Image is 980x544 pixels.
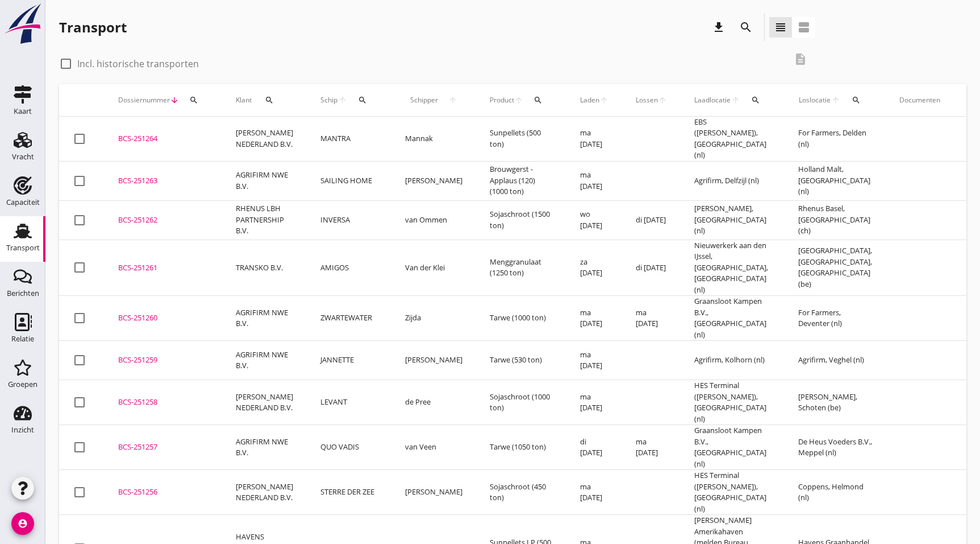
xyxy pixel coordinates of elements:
[476,470,566,515] td: Sojaschroot (450 ton)
[77,58,199,69] label: Incl. historische transporten
[118,397,208,408] div: BCS-251258
[59,18,127,36] div: Transport
[391,470,476,515] td: [PERSON_NAME]
[490,95,514,105] span: Product
[599,96,608,105] i: arrow_upward
[658,96,667,105] i: arrow_upward
[622,200,681,240] td: di [DATE]
[566,240,622,296] td: za [DATE]
[170,96,179,105] i: arrow_downward
[566,425,622,470] td: di [DATE]
[307,161,391,200] td: SAILING HOME
[636,95,658,105] span: Lossen
[118,262,208,274] div: BCS-251261
[11,512,34,535] i: account_circle
[391,240,476,296] td: Van der Klei
[566,161,622,200] td: ma [DATE]
[307,117,391,162] td: MANTRA
[785,341,886,380] td: Agrifirm, Veghel (nl)
[307,240,391,296] td: AMIGOS
[222,470,307,515] td: [PERSON_NAME] NEDERLAND B.V.
[476,425,566,470] td: Tarwe (1050 ton)
[236,86,293,114] div: Klant
[405,95,443,105] span: Schipper
[11,426,34,434] div: Inzicht
[681,200,785,240] td: [PERSON_NAME], [GEOGRAPHIC_DATA] (nl)
[7,290,39,297] div: Berichten
[222,296,307,341] td: AGRIFIRM NWE B.V.
[899,95,940,105] div: Documenten
[391,161,476,200] td: [PERSON_NAME]
[8,381,37,388] div: Groepen
[222,117,307,162] td: [PERSON_NAME] NEDERLAND B.V.
[222,240,307,296] td: TRANSKO B.V.
[681,425,785,470] td: Graansloot Kampen B.V., [GEOGRAPHIC_DATA] (nl)
[622,425,681,470] td: ma [DATE]
[443,96,462,105] i: arrow_upward
[798,95,831,105] span: Loslocatie
[774,20,787,34] i: view_headline
[566,341,622,380] td: ma [DATE]
[12,153,34,160] div: Vracht
[320,95,338,105] span: Schip
[307,425,391,470] td: QUO VADIS
[222,341,307,380] td: AGRIFIRM NWE B.V.
[338,96,348,105] i: arrow_upward
[785,470,886,515] td: Coppens, Helmond (nl)
[118,487,208,498] div: BCS-251256
[566,200,622,240] td: wo [DATE]
[785,240,886,296] td: [GEOGRAPHIC_DATA], [GEOGRAPHIC_DATA], [GEOGRAPHIC_DATA] (be)
[694,95,731,105] span: Laadlocatie
[476,240,566,296] td: Menggranulaat (1250 ton)
[785,117,886,162] td: For Farmers, Delden (nl)
[514,96,523,105] i: arrow_upward
[6,199,40,206] div: Capaciteit
[2,3,43,45] img: logo-small.a267ee39.svg
[307,470,391,515] td: STERRE DER ZEE
[189,96,198,105] i: search
[391,341,476,380] td: [PERSON_NAME]
[118,95,170,105] span: Dossiernummer
[622,240,681,296] td: di [DATE]
[307,380,391,425] td: LEVANT
[785,161,886,200] td: Holland Malt, [GEOGRAPHIC_DATA] (nl)
[785,425,886,470] td: De Heus Voeders B.V., Meppel (nl)
[391,380,476,425] td: de Pree
[11,335,34,343] div: Relatie
[785,296,886,341] td: For Farmers, Deventer (nl)
[476,117,566,162] td: Sunpellets (500 ton)
[476,341,566,380] td: Tarwe (530 ton)
[622,296,681,341] td: ma [DATE]
[476,296,566,341] td: Tarwe (1000 ton)
[391,200,476,240] td: van Ommen
[566,380,622,425] td: ma [DATE]
[358,96,367,105] i: search
[566,296,622,341] td: ma [DATE]
[307,341,391,380] td: JANNETTE
[785,380,886,425] td: [PERSON_NAME], Schoten (be)
[222,200,307,240] td: RHENUS LBH PARTNERSHIP B.V.
[222,380,307,425] td: [PERSON_NAME] NEDERLAND B.V.
[118,442,208,453] div: BCS-251257
[681,341,785,380] td: Agrifirm, Kolhorn (nl)
[391,296,476,341] td: Zijda
[712,20,725,34] i: download
[118,312,208,324] div: BCS-251260
[731,96,741,105] i: arrow_upward
[852,96,861,105] i: search
[580,95,599,105] span: Laden
[681,161,785,200] td: Agrifirm, Delfzijl (nl)
[265,96,274,105] i: search
[118,133,208,145] div: BCS-251264
[751,96,760,105] i: search
[14,108,32,115] div: Kaart
[307,296,391,341] td: ZWARTEWATER
[785,200,886,240] td: Rhenus Basel, [GEOGRAPHIC_DATA] (ch)
[681,240,785,296] td: Nieuwerkerk aan den IJssel, [GEOGRAPHIC_DATA], [GEOGRAPHIC_DATA] (nl)
[566,117,622,162] td: ma [DATE]
[681,117,785,162] td: EBS ([PERSON_NAME]), [GEOGRAPHIC_DATA] (nl)
[681,470,785,515] td: HES Terminal ([PERSON_NAME]), [GEOGRAPHIC_DATA] (nl)
[739,20,753,34] i: search
[476,380,566,425] td: Sojaschroot (1000 ton)
[307,200,391,240] td: INVERSA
